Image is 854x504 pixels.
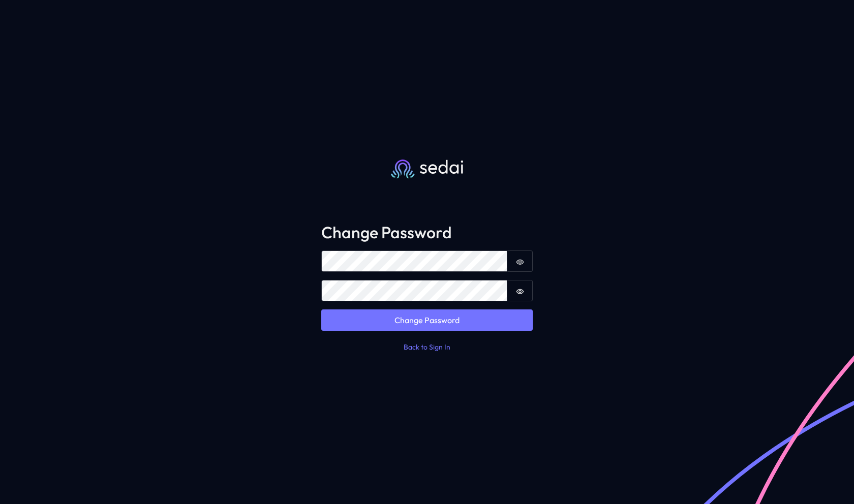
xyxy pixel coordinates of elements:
[507,280,533,301] button: Show password
[321,309,533,331] button: Change Password
[321,222,533,242] h3: Change Password
[321,339,533,356] button: Back to Sign In
[487,255,499,267] keeper-lock: Open Keeper Popup
[507,250,533,272] button: Show password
